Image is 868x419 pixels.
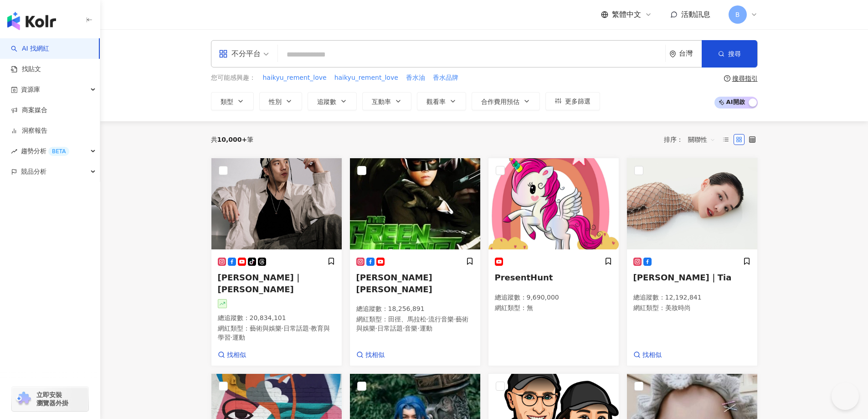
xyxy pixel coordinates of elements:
[735,10,740,20] span: B
[211,158,342,249] img: KOL Avatar
[356,273,432,294] span: [PERSON_NAME] [PERSON_NAME]
[633,273,732,282] span: [PERSON_NAME]｜Tia
[11,44,49,53] a: searchAI 找網紅
[317,98,336,105] span: 追蹤數
[218,325,330,341] span: 教育與學習
[642,351,662,360] span: 找相似
[221,98,233,105] span: 類型
[334,73,399,83] button: haikyu_rement_love
[7,12,56,30] img: logo
[12,387,88,411] a: chrome extension立即安裝 瀏覽器外掛
[218,273,302,294] span: [PERSON_NAME]｜[PERSON_NAME]
[633,293,751,302] p: 總追蹤數 ： 12,192,841
[11,65,41,74] a: 找貼文
[681,10,710,19] span: 活動訊息
[406,73,425,83] span: 香水油
[375,325,377,332] span: ·
[664,132,720,147] div: 排序：
[263,73,327,83] span: haikyu_rement_love
[702,40,757,67] button: 搜尋
[633,351,662,360] a: 找相似
[627,158,757,249] img: KOL Avatar
[11,106,47,115] a: 商案媒合
[612,10,641,20] span: 繁體中文
[545,92,600,110] button: 更多篩選
[217,136,247,143] span: 10,000+
[728,50,741,57] span: 搜尋
[472,92,540,110] button: 合作費用預估
[283,325,309,332] span: 日常話題
[388,316,426,323] span: 田徑、馬拉松
[259,92,302,110] button: 性別
[454,316,456,323] span: ·
[11,126,47,135] a: 洞察報告
[309,325,311,332] span: ·
[211,92,254,110] button: 類型
[36,391,68,407] span: 立即安裝 瀏覽器外掛
[372,98,391,105] span: 互動率
[365,351,385,360] span: 找相似
[227,351,246,360] span: 找相似
[231,334,232,341] span: ·
[481,98,519,105] span: 合作費用預估
[356,316,469,332] span: 藝術與娛樂
[669,51,676,57] span: environment
[377,325,403,332] span: 日常話題
[211,158,342,367] a: KOL Avatar[PERSON_NAME]｜[PERSON_NAME]總追蹤數：20,834,101網紅類型：藝術與娛樂·日常話題·教育與學習·運動找相似
[417,325,419,332] span: ·
[627,158,758,367] a: KOL Avatar[PERSON_NAME]｜Tia總追蹤數：12,192,841網紅類型：美妝時尚找相似
[495,293,612,302] p: 總追蹤數 ： 9,690,000
[232,334,245,341] span: 運動
[356,315,474,333] p: 網紅類型 ：
[432,73,459,83] button: 香水品牌
[218,324,335,342] p: 網紅類型 ：
[21,79,40,100] span: 資源庫
[282,325,283,332] span: ·
[262,73,327,83] button: haikyu_rement_love
[688,132,715,147] span: 關聯性
[724,75,730,82] span: question-circle
[308,92,357,110] button: 追蹤數
[362,92,411,110] button: 互動率
[211,73,256,83] span: 您可能感興趣：
[250,325,282,332] span: 藝術與娛樂
[488,158,619,249] img: KOL Avatar
[495,273,553,282] span: PresentHunt
[433,73,458,83] span: 香水品牌
[350,158,480,249] img: KOL Avatar
[633,304,751,313] p: 網紅類型 ：
[269,98,282,105] span: 性別
[420,325,432,332] span: 運動
[565,98,591,105] span: 更多篩選
[426,316,428,323] span: ·
[218,351,246,360] a: 找相似
[334,73,398,83] span: haikyu_rement_love
[356,305,474,314] p: 總追蹤數 ： 18,256,891
[21,141,69,161] span: 趨勢分析
[356,351,385,360] a: 找相似
[428,316,454,323] span: 流行音樂
[48,147,69,156] div: BETA
[495,304,612,313] p: 網紅類型 ： 無
[732,75,758,82] div: 搜尋指引
[21,161,46,182] span: 競品分析
[219,47,261,61] div: 不分平台
[211,136,254,143] div: 共 筆
[11,148,17,155] span: rise
[15,392,32,406] img: chrome extension
[403,325,405,332] span: ·
[405,325,417,332] span: 音樂
[426,98,446,105] span: 觀看率
[218,314,335,323] p: 總追蹤數 ： 20,834,101
[832,383,859,410] iframe: Help Scout Beacon - Open
[406,73,426,83] button: 香水油
[349,158,481,367] a: KOL Avatar[PERSON_NAME] [PERSON_NAME]總追蹤數：18,256,891網紅類型：田徑、馬拉松·流行音樂·藝術與娛樂·日常話題·音樂·運動找相似
[488,158,619,367] a: KOL AvatarPresentHunt總追蹤數：9,690,000網紅類型：無
[665,304,691,311] span: 美妝時尚
[679,50,702,57] div: 台灣
[417,92,466,110] button: 觀看率
[219,49,228,58] span: appstore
